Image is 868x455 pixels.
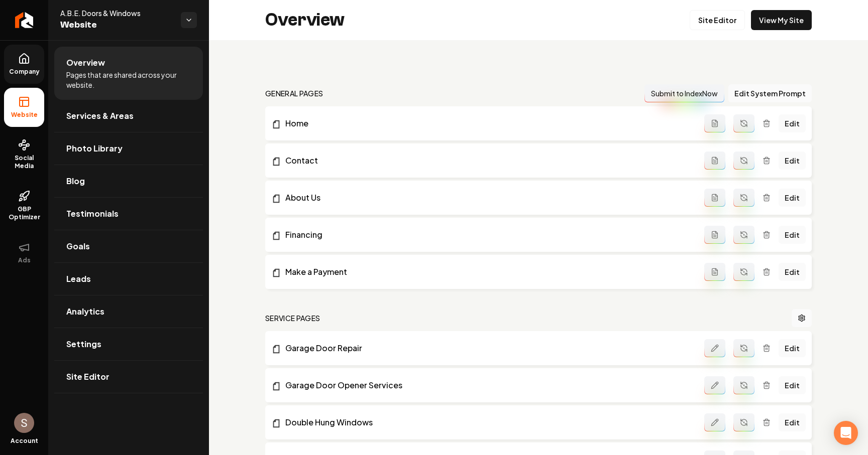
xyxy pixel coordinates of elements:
[751,10,812,30] a: View My Site
[7,111,42,119] span: Website
[779,376,806,394] a: Edit
[779,339,806,357] a: Edit
[66,57,105,69] span: Overview
[54,295,203,328] a: Analytics
[690,10,745,30] a: Site Editor
[54,198,203,230] a: Testimonials
[66,175,85,187] span: Blog
[66,110,134,122] span: Services & Areas
[66,240,90,252] span: Goals
[15,12,34,28] img: Rebolt Logo
[4,45,44,84] a: Company
[704,263,725,281] button: Add admin page prompt
[66,338,101,350] span: Settings
[14,413,34,433] img: Santiago Vásquez
[66,371,110,383] span: Site Editor
[66,208,119,220] span: Testimonials
[704,114,725,132] button: Add admin page prompt
[4,182,44,229] a: GBP Optimizer
[704,226,725,244] button: Add admin page prompt
[704,151,725,170] button: Add admin page prompt
[66,273,91,285] span: Leads
[704,376,725,394] button: Edit admin page prompt
[4,205,44,221] span: GBP Optimizer
[54,230,203,262] a: Goals
[4,131,44,178] a: Social Media
[60,18,173,32] span: Website
[779,151,806,170] a: Edit
[265,88,323,98] h2: general pages
[4,154,44,170] span: Social Media
[834,421,858,445] div: Open Intercom Messenger
[704,339,725,357] button: Edit admin page prompt
[704,413,725,431] button: Edit admin page prompt
[11,437,38,445] span: Account
[54,100,203,132] a: Services & Areas
[271,266,704,278] a: Make a Payment
[54,328,203,360] a: Settings
[271,229,704,241] a: Financing
[644,84,724,102] button: Submit to IndexNow
[779,226,806,244] a: Edit
[66,306,104,318] span: Analytics
[265,10,345,30] h2: Overview
[779,263,806,281] a: Edit
[779,413,806,431] a: Edit
[271,155,704,167] a: Contact
[271,342,704,354] a: Garage Door Repair
[66,70,191,90] span: Pages that are shared across your website.
[54,132,203,165] a: Photo Library
[14,413,34,433] button: Open user button
[60,8,173,18] span: A.B.E. Doors & Windows
[54,165,203,197] a: Blog
[5,68,44,76] span: Company
[271,117,704,129] a: Home
[265,313,320,323] h2: Service Pages
[54,263,203,295] a: Leads
[271,416,704,428] a: Double Hung Windows
[779,114,806,132] a: Edit
[4,233,44,272] button: Ads
[779,189,806,207] a: Edit
[704,189,725,207] button: Add admin page prompt
[54,361,203,393] a: Site Editor
[14,256,35,264] span: Ads
[271,379,704,391] a: Garage Door Opener Services
[271,192,704,204] a: About Us
[66,142,123,155] span: Photo Library
[728,84,812,102] button: Edit System Prompt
